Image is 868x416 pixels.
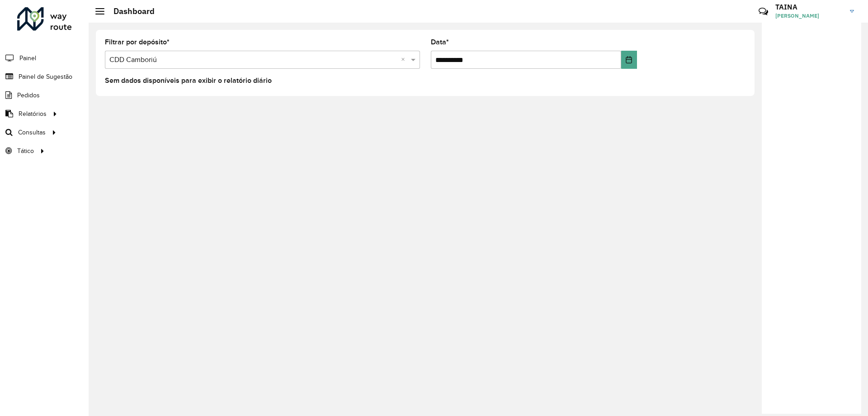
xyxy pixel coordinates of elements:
button: Choose Date [621,51,637,69]
h2: Dashboard [104,6,155,16]
span: Consultas [18,128,46,137]
span: Pedidos [17,91,40,100]
label: Filtrar por depósito [105,37,170,48]
span: Painel [19,53,36,63]
label: Data [431,37,449,48]
a: Contato Rápido [754,2,773,21]
span: Painel de Sugestão [19,72,72,81]
span: Clear all [401,54,409,65]
label: Sem dados disponíveis para exibir o relatório diário [105,75,272,86]
h3: TAINA [775,3,843,11]
span: Tático [17,146,34,156]
span: [PERSON_NAME] [775,12,843,20]
span: Relatórios [19,109,47,119]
